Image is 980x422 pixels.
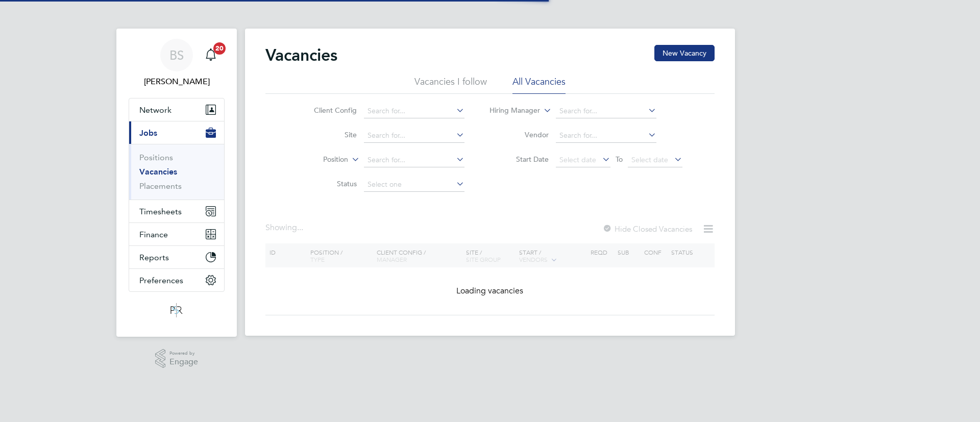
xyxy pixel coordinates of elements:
a: Go to home page [129,302,225,318]
a: Powered byEngage [155,349,199,368]
span: Finance [139,230,168,239]
input: Search for... [556,129,656,143]
div: Jobs [129,144,224,200]
span: 20 [213,42,226,55]
span: Jobs [139,128,157,138]
label: Hiring Manager [481,106,540,116]
li: All Vacancies [512,76,566,94]
label: Vendor [490,130,549,139]
span: Select date [559,155,596,164]
label: Client Config [298,106,357,115]
span: Powered by [169,349,198,358]
label: Hide Closed Vacancies [602,224,692,234]
input: Search for... [556,104,656,118]
button: Jobs [129,121,224,144]
li: Vacancies I follow [414,76,487,94]
label: Start Date [490,155,549,164]
input: Search for... [364,129,464,143]
button: Finance [129,223,224,245]
span: BS [169,48,184,62]
a: Placements [139,181,182,191]
span: To [612,153,626,166]
span: Network [139,105,171,115]
a: Positions [139,153,173,162]
span: Engage [169,358,198,366]
span: Reports [139,253,169,262]
a: BS[PERSON_NAME] [129,39,225,88]
div: Showing [265,222,305,233]
span: ... [297,222,303,233]
label: Position [289,155,348,165]
span: Timesheets [139,207,182,216]
label: Site [298,130,357,139]
img: psrsolutions-logo-retina.png [167,302,186,318]
input: Search for... [364,104,464,118]
button: New Vacancy [654,45,715,61]
input: Select one [364,178,464,192]
span: Beth Seddon [129,76,225,88]
button: Preferences [129,269,224,291]
nav: Main navigation [116,29,237,337]
a: 20 [201,39,221,71]
h2: Vacancies [265,45,337,65]
span: Preferences [139,276,183,285]
span: Select date [631,155,668,164]
a: Vacancies [139,167,177,177]
input: Search for... [364,153,464,167]
button: Timesheets [129,200,224,222]
button: Reports [129,246,224,268]
button: Network [129,98,224,121]
label: Status [298,179,357,188]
